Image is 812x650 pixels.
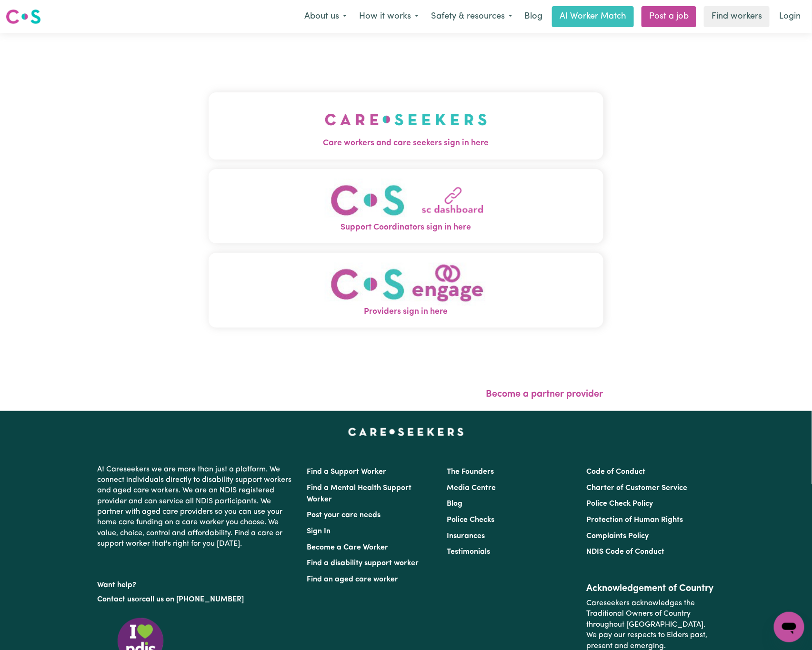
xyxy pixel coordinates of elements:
[307,528,331,535] a: Sign In
[307,544,389,551] a: Become a Care Worker
[307,468,387,476] a: Find a Support Worker
[209,137,603,150] span: Care workers and care seekers sign in here
[142,596,244,603] a: call us on [PHONE_NUMBER]
[642,6,696,27] a: Post a job
[586,532,649,540] a: Complaints Policy
[447,532,485,540] a: Insurances
[307,560,419,567] a: Find a disability support worker
[209,92,603,159] button: Care workers and care seekers sign in here
[586,468,645,476] a: Code of Conduct
[447,468,494,476] a: The Founders
[353,7,425,27] button: How it works
[209,169,603,244] button: Support Coordinators sign in here
[98,590,296,609] p: or
[586,548,664,556] a: NDIS Code of Conduct
[425,7,519,27] button: Safety & resources
[586,500,653,508] a: Police Check Policy
[586,583,714,594] h2: Acknowledgement of Country
[307,511,381,519] a: Post your care needs
[586,516,683,524] a: Protection of Human Rights
[586,484,687,492] a: Charter of Customer Service
[486,390,603,399] a: Become a partner provider
[447,500,462,508] a: Blog
[447,484,496,492] a: Media Centre
[552,6,634,27] a: AI Worker Match
[209,306,603,318] span: Providers sign in here
[209,221,603,234] span: Support Coordinators sign in here
[6,6,41,28] a: Careseekers logo
[774,612,804,642] iframe: Button to launch messaging window
[773,6,806,27] a: Login
[298,7,353,27] button: About us
[307,484,412,503] a: Find a Mental Health Support Worker
[348,428,464,436] a: Careseekers home page
[307,576,399,583] a: Find an aged care worker
[98,596,135,603] a: Contact us
[209,253,603,328] button: Providers sign in here
[6,8,41,25] img: Careseekers logo
[447,548,490,556] a: Testimonials
[447,516,494,524] a: Police Checks
[98,576,296,590] p: Want help?
[704,6,770,27] a: Find workers
[98,460,296,553] p: At Careseekers we are more than just a platform. We connect individuals directly to disability su...
[519,6,548,27] a: Blog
